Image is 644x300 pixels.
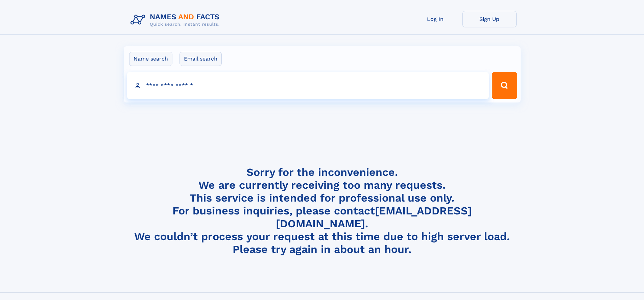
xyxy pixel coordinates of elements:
[180,52,222,66] label: Email search
[127,72,489,99] input: search input
[462,11,517,27] a: Sign Up
[276,204,472,230] a: [EMAIL_ADDRESS][DOMAIN_NAME]
[129,52,172,66] label: Name search
[128,166,517,256] h4: Sorry for the inconvenience. We are currently receiving too many requests. This service is intend...
[492,72,517,99] button: Search Button
[408,11,462,27] a: Log In
[128,11,225,29] img: Logo Names and Facts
